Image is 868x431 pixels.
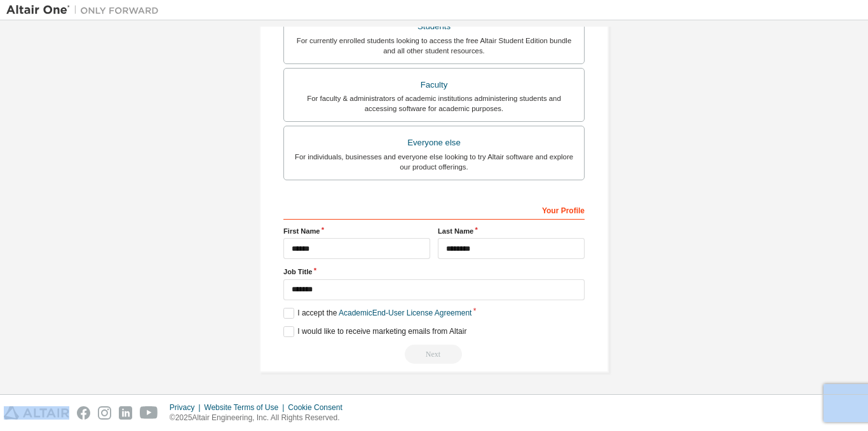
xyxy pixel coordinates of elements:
[283,345,585,364] div: Email already exists
[292,93,576,114] div: For faculty & administrators of academic institutions administering students and accessing softwa...
[288,402,349,413] div: Cookie Consent
[292,134,576,152] div: Everyone else
[283,326,466,337] label: I would like to receive marketing emails from Altair
[438,226,585,236] label: Last Name
[283,308,471,319] label: I accept the
[283,199,585,220] div: Your Profile
[140,406,158,420] img: youtube.svg
[292,18,576,36] div: Students
[283,267,585,277] label: Job Title
[4,406,69,420] img: altair_logo.svg
[339,308,471,317] a: Academic End-User License Agreement
[170,413,350,423] p: © 2025 Altair Engineering, Inc. All Rights Reserved.
[292,76,576,94] div: Faculty
[292,36,576,56] div: For currently enrolled students looking to access the free Altair Student Edition bundle and all ...
[170,402,204,413] div: Privacy
[77,406,90,420] img: facebook.svg
[6,4,165,17] img: Altair One
[204,402,288,413] div: Website Terms of Use
[119,406,132,420] img: linkedin.svg
[283,226,430,236] label: First Name
[98,406,111,420] img: instagram.svg
[292,152,576,172] div: For individuals, businesses and everyone else looking to try Altair software and explore our prod...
